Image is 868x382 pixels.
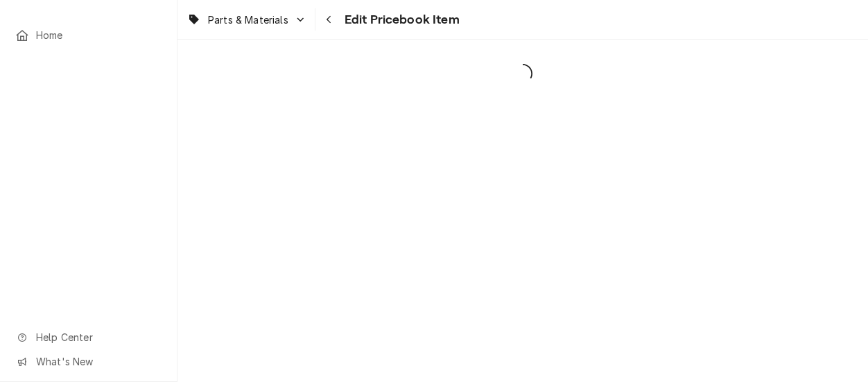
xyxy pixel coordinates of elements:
a: Home [8,24,168,47]
span: Home [36,28,162,42]
a: Go to Parts & Materials [182,8,312,31]
span: Loading... [177,59,868,88]
a: Go to What's New [8,350,168,373]
span: What's New [36,354,160,369]
span: Parts & Materials [208,13,288,27]
a: Go to Help Center [8,326,168,349]
span: Edit Pricebook Item [340,10,460,29]
span: Help Center [36,330,160,344]
button: Navigate back [318,8,340,31]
